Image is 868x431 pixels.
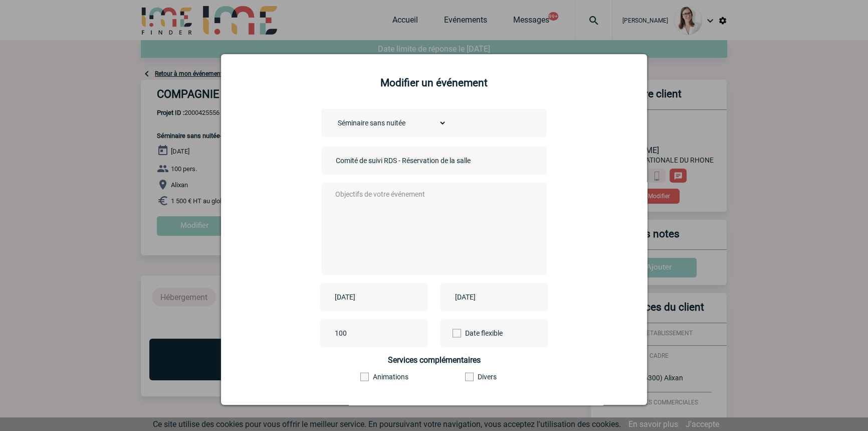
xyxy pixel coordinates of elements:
input: Date de début [332,291,401,304]
input: Nom de l'événement [333,154,474,167]
input: Nombre de participants [332,327,426,340]
label: Animations [360,373,415,381]
h2: Modifier un événement [234,77,634,89]
label: Divers [465,373,520,381]
label: Date flexible [453,319,487,347]
input: Date de fin [453,291,522,304]
h4: Services complémentaires [321,355,547,365]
